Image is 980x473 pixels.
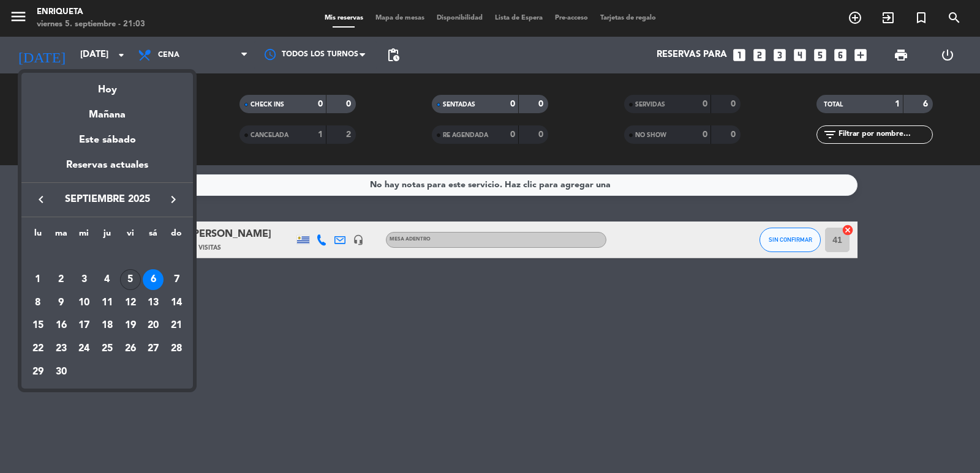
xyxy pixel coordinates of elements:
[166,292,187,313] div: 14
[28,292,48,313] div: 8
[34,192,48,207] i: keyboard_arrow_left
[143,292,164,313] div: 13
[72,337,96,360] td: 24 de septiembre de 2025
[97,292,118,313] div: 11
[97,315,118,336] div: 18
[51,362,72,382] div: 30
[30,192,52,207] button: keyboard_arrow_left
[28,338,48,359] div: 22
[142,314,165,337] td: 20 de septiembre de 2025
[52,192,162,207] span: septiembre 2025
[26,226,50,245] th: lunes
[97,338,118,359] div: 25
[73,269,94,290] div: 3
[50,314,73,337] td: 16 de septiembre de 2025
[143,269,164,290] div: 6
[96,291,119,315] td: 11 de septiembre de 2025
[165,268,188,291] td: 7 de septiembre de 2025
[96,314,119,337] td: 18 de septiembre de 2025
[28,315,48,336] div: 15
[26,314,50,337] td: 15 de septiembre de 2025
[28,362,48,382] div: 29
[165,226,188,245] th: domingo
[162,192,184,207] button: keyboard_arrow_right
[142,337,165,360] td: 27 de septiembre de 2025
[119,268,142,291] td: 5 de septiembre de 2025
[50,337,73,360] td: 23 de septiembre de 2025
[165,337,188,360] td: 28 de septiembre de 2025
[50,226,73,245] th: martes
[96,226,119,245] th: jueves
[165,314,188,337] td: 21 de septiembre de 2025
[51,292,72,313] div: 9
[120,338,141,359] div: 26
[50,268,73,291] td: 2 de septiembre de 2025
[50,360,73,384] td: 30 de septiembre de 2025
[73,292,94,313] div: 10
[21,123,193,157] div: Este sábado
[51,269,72,290] div: 2
[51,315,72,336] div: 16
[119,291,142,315] td: 12 de septiembre de 2025
[26,337,50,360] td: 22 de septiembre de 2025
[72,314,96,337] td: 17 de septiembre de 2025
[120,292,141,313] div: 12
[166,269,187,290] div: 7
[50,291,73,315] td: 9 de septiembre de 2025
[143,338,164,359] div: 27
[21,73,193,98] div: Hoy
[97,269,118,290] div: 4
[96,268,119,291] td: 4 de septiembre de 2025
[166,192,181,207] i: keyboard_arrow_right
[72,268,96,291] td: 3 de septiembre de 2025
[142,291,165,315] td: 13 de septiembre de 2025
[51,338,72,359] div: 23
[21,98,193,123] div: Mañana
[72,226,96,245] th: miércoles
[143,315,164,336] div: 20
[96,337,119,360] td: 25 de septiembre de 2025
[28,269,48,290] div: 1
[26,291,50,315] td: 8 de septiembre de 2025
[21,157,193,182] div: Reservas actuales
[142,268,165,291] td: 6 de septiembre de 2025
[26,245,188,268] td: SEP.
[142,226,165,245] th: sábado
[26,268,50,291] td: 1 de septiembre de 2025
[166,315,187,336] div: 21
[72,291,96,315] td: 10 de septiembre de 2025
[120,315,141,336] div: 19
[165,291,188,315] td: 14 de septiembre de 2025
[166,338,187,359] div: 28
[119,226,142,245] th: viernes
[120,269,141,290] div: 5
[73,315,94,336] div: 17
[119,337,142,360] td: 26 de septiembre de 2025
[119,314,142,337] td: 19 de septiembre de 2025
[73,338,94,359] div: 24
[26,360,50,384] td: 29 de septiembre de 2025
